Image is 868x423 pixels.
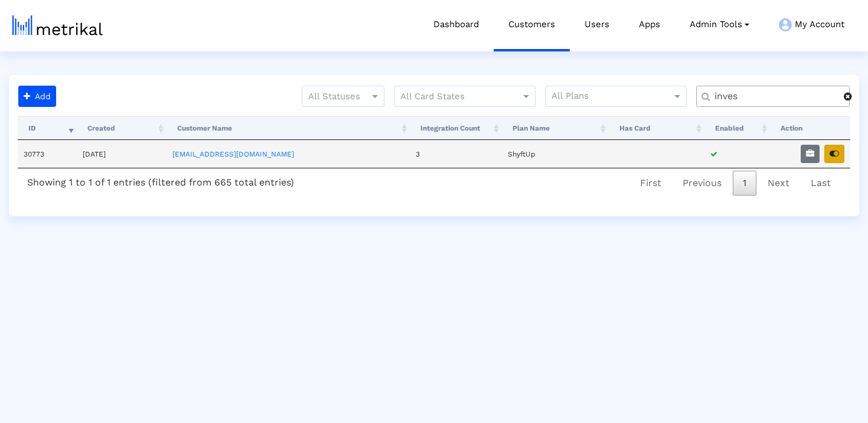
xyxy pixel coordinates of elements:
[758,171,800,196] a: Next
[502,116,609,140] th: Plan Name: activate to sort column ascending
[704,116,770,140] th: Enabled: activate to sort column ascending
[630,171,671,196] a: First
[410,116,502,140] th: Integration Count: activate to sort column ascending
[18,116,77,140] th: ID: activate to sort column ascending
[673,171,732,196] a: Previous
[18,168,304,193] div: Showing 1 to 1 of 1 entries (filtered from 665 total entries)
[779,18,792,31] img: my-account-menu-icon.png
[706,90,844,103] input: Customer Name
[400,89,508,105] input: All Card States
[77,116,166,140] th: Created: activate to sort column ascending
[410,140,502,168] td: 3
[502,140,609,168] td: ShyftUp
[801,171,841,196] a: Last
[609,116,704,140] th: Has Card: activate to sort column ascending
[18,86,56,107] button: Add
[18,140,77,168] td: 30773
[552,89,674,105] input: All Plans
[172,150,294,158] a: [EMAIL_ADDRESS][DOMAIN_NAME]
[733,171,756,196] a: 1
[770,116,850,140] th: Action
[167,116,410,140] th: Customer Name: activate to sort column ascending
[77,140,166,168] td: [DATE]
[12,15,103,35] img: metrical-logo-light.png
